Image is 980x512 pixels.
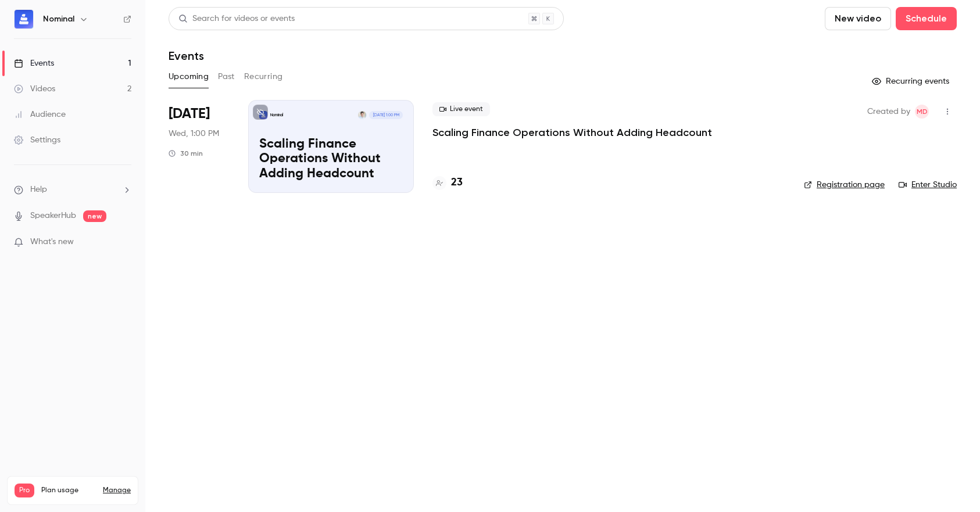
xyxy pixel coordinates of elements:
div: 30 min [169,149,203,158]
span: Created by [867,105,910,119]
h4: 23 [451,175,463,191]
span: Md [917,105,928,119]
a: 23 [432,175,463,191]
div: Search for videos or events [178,13,295,25]
a: Registration page [804,179,885,191]
img: Guy Leibovitz [358,111,366,119]
h6: Nominal [43,13,74,25]
a: SpeakerHub [30,210,76,222]
div: Aug 27 Wed, 12:00 PM (America/New York) [169,100,230,193]
span: Plan usage [41,486,96,495]
span: Maria Valentina de Jongh Sierralta [915,105,929,119]
div: Audience [14,109,66,120]
span: Live event [432,102,490,116]
p: Scaling Finance Operations Without Adding Headcount [259,137,403,182]
span: new [83,210,106,222]
div: Events [14,58,54,69]
span: Wed, 1:00 PM [169,128,219,139]
button: Schedule [896,7,957,30]
p: Nominal [270,112,283,118]
a: Scaling Finance Operations Without Adding HeadcountNominalGuy Leibovitz[DATE] 1:00 PMScaling Fina... [248,100,414,193]
button: Past [218,67,235,86]
div: Settings [14,134,60,146]
button: Upcoming [169,67,209,86]
li: help-dropdown-opener [14,184,131,196]
a: Enter Studio [899,179,957,191]
h1: Events [169,49,204,63]
span: [DATE] [169,105,210,123]
a: Manage [103,486,131,495]
a: Scaling Finance Operations Without Adding Headcount [432,126,712,139]
img: Nominal [15,10,33,28]
span: Pro [15,484,34,497]
span: Help [30,184,47,196]
button: Recurring events [867,72,957,91]
span: What's new [30,236,74,248]
span: [DATE] 1:00 PM [369,111,402,119]
button: New video [825,7,891,30]
div: Videos [14,83,55,95]
button: Recurring [244,67,283,86]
